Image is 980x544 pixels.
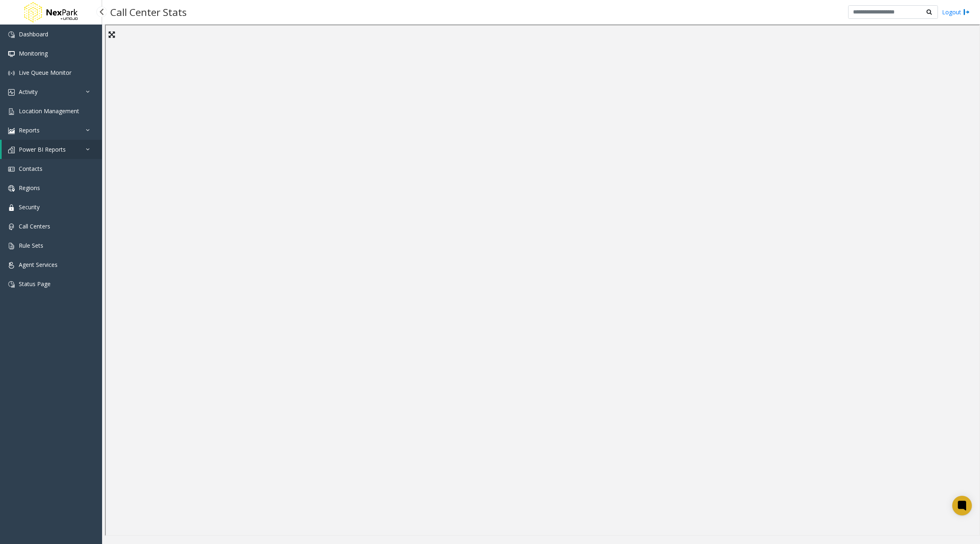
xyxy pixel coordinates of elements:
span: Location Management [19,107,79,115]
a: Logout [942,8,970,16]
span: Regions [19,184,40,192]
img: 'icon' [8,243,15,249]
span: Reports [19,126,40,134]
img: 'icon' [8,281,15,288]
img: logout [963,8,970,16]
img: 'icon' [8,128,15,134]
span: Contacts [19,165,42,172]
img: 'icon' [8,70,15,76]
span: Power BI Reports [19,146,66,153]
img: 'icon' [8,108,15,115]
img: 'icon' [8,51,15,57]
img: 'icon' [8,166,15,172]
span: Security [19,203,40,211]
a: Power BI Reports [2,140,102,159]
img: 'icon' [8,224,15,230]
span: Agent Services [19,261,58,269]
img: 'icon' [8,31,15,38]
img: 'icon' [8,185,15,192]
span: Rule Sets [19,242,43,249]
img: 'icon' [8,147,15,153]
img: 'icon' [8,89,15,96]
img: 'icon' [8,204,15,211]
span: Activity [19,88,38,96]
span: Dashboard [19,30,48,38]
span: Live Queue Monitor [19,69,71,76]
span: Call Centers [19,222,50,230]
span: Monitoring [19,49,48,57]
span: Status Page [19,280,51,288]
img: 'icon' [8,262,15,269]
h3: Call Center Stats [106,2,191,22]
